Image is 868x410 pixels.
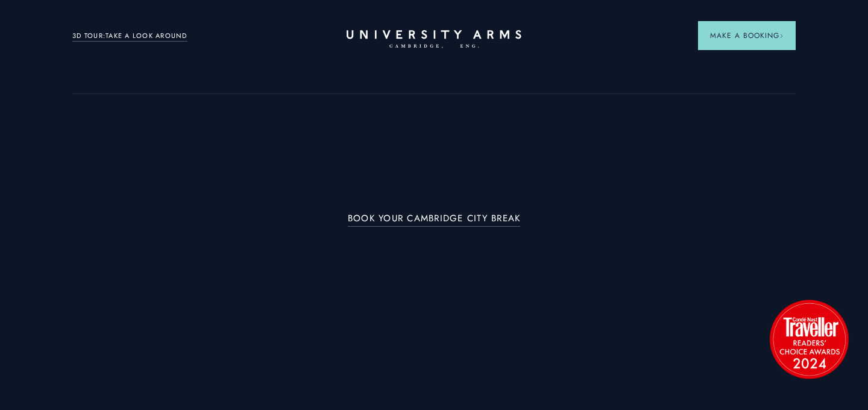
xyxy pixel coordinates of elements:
[698,21,796,50] button: Make a BookingArrow icon
[779,34,784,38] img: Arrow icon
[72,31,187,42] a: 3D TOUR:TAKE A LOOK AROUND
[347,30,521,49] a: Home
[348,213,521,227] a: BOOK YOUR CAMBRIDGE CITY BREAK
[764,294,854,384] img: image-2524eff8f0c5d55edbf694693304c4387916dea5-1501x1501-png
[710,30,784,41] span: Make a Booking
